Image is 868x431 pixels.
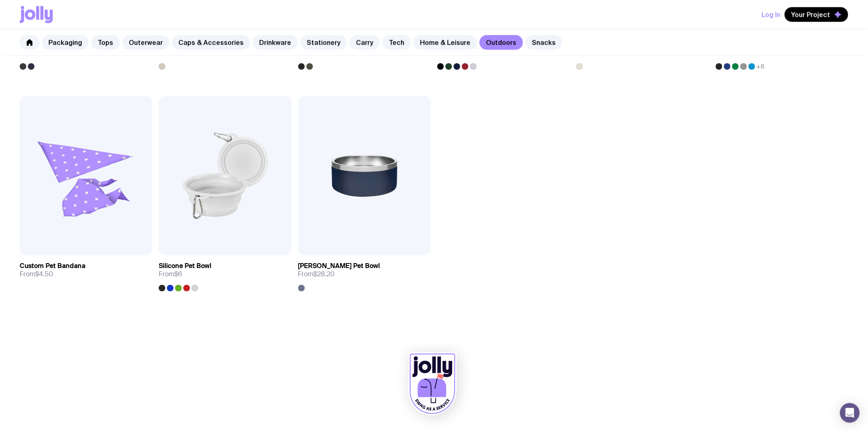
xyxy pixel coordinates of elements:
a: [PERSON_NAME] Pet BowlFrom$28.20 [298,255,431,291]
span: Your Project [791,10,830,18]
a: Stationery [300,35,347,50]
button: Log In [762,7,781,22]
a: Packaging [42,35,89,50]
span: $4.50 [35,270,53,278]
a: Carry [349,35,380,50]
h3: Silicone Pet Bowl [159,262,211,270]
span: From [20,270,53,278]
a: Caps & Accessories [172,35,250,50]
a: Outerwear [122,35,169,50]
span: From [298,270,335,278]
a: Custom Pet BandanaFrom$4.50 [20,255,152,285]
h3: Custom Pet Bandana [20,262,85,270]
span: +6 [757,63,765,70]
a: Tops [91,35,120,50]
a: Silicone Pet BowlFrom$6 [159,255,291,291]
a: Snacks [525,35,562,50]
button: Your Project [785,7,848,22]
div: Open Intercom Messenger [840,403,860,423]
a: Tech [382,35,411,50]
a: Drinkware [253,35,298,50]
a: Outdoors [480,35,523,50]
a: Home & Leisure [413,35,477,50]
span: $6 [174,270,182,278]
span: From [159,270,182,278]
span: $28.20 [314,270,335,278]
h3: [PERSON_NAME] Pet Bowl [298,262,380,270]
